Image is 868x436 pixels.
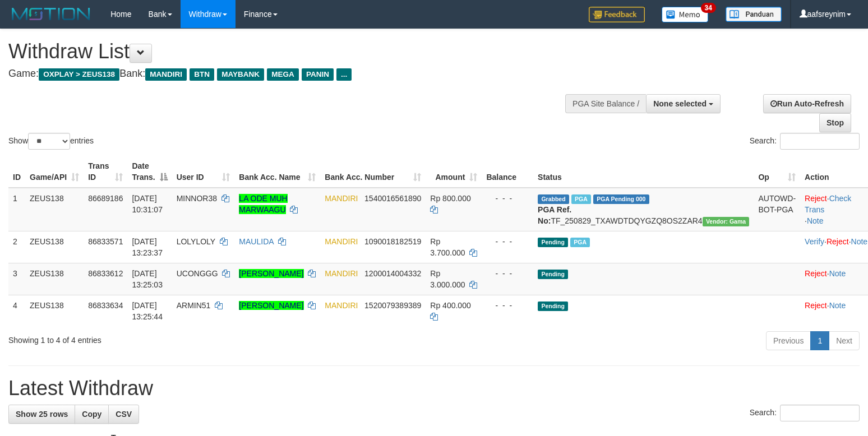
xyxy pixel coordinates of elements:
a: Stop [819,113,851,132]
img: Button%20Memo.svg [662,7,709,22]
span: Copy [82,410,101,419]
a: Run Auto-Refresh [763,94,851,113]
span: [DATE] 13:23:37 [132,237,163,257]
span: PGA Pending [593,194,649,204]
span: None selected [653,99,707,108]
span: MANDIRI [325,194,358,203]
label: Search: [750,133,860,150]
span: Grabbed [538,194,569,204]
span: MEGA [267,68,299,81]
h4: Game: Bank: [8,68,567,80]
span: PANIN [302,68,334,81]
img: MOTION_logo.png [8,6,94,22]
a: [PERSON_NAME] [239,269,303,278]
a: Check Trans [805,194,851,214]
th: ID [8,156,25,188]
span: MANDIRI [325,269,358,278]
span: Pending [538,270,568,279]
td: 2 [8,231,25,263]
a: Previous [766,331,811,350]
span: MINNOR38 [177,194,217,203]
a: LA ODE MUH MARWAAGU [239,194,287,214]
a: Verify [805,237,824,246]
span: Copy 1090018182519 to clipboard [364,237,421,246]
a: CSV [108,405,139,424]
span: 34 [701,3,716,13]
th: Bank Acc. Name: activate to sort column ascending [234,156,320,188]
span: Pending [538,302,568,311]
span: Copy 1200014004332 to clipboard [364,269,421,278]
a: MAULIDA [239,237,273,246]
a: Note [829,269,846,278]
a: Reject [805,301,827,310]
a: Next [829,331,860,350]
span: Copy 1540016561890 to clipboard [364,194,421,203]
span: OXPLAY > ZEUS138 [39,68,119,81]
span: Copy 1520079389389 to clipboard [364,301,421,310]
td: 3 [8,263,25,295]
a: Reject [805,194,827,203]
span: MANDIRI [325,301,358,310]
span: MANDIRI [325,237,358,246]
h1: Withdraw List [8,40,567,63]
a: Note [807,216,824,225]
span: MAYBANK [217,68,264,81]
a: Reject [827,237,849,246]
th: Op: activate to sort column ascending [754,156,800,188]
span: Rp 3.700.000 [430,237,465,257]
div: PGA Site Balance / [565,94,646,113]
th: Trans ID: activate to sort column ascending [84,156,127,188]
th: Balance [482,156,533,188]
a: Note [829,301,846,310]
th: User ID: activate to sort column ascending [172,156,235,188]
div: - - - [486,300,529,311]
span: [DATE] 10:31:07 [132,194,163,214]
label: Show entries [8,133,94,150]
a: [PERSON_NAME] [239,301,303,310]
td: 1 [8,188,25,231]
span: 86833612 [88,269,123,278]
td: ZEUS138 [25,231,84,263]
th: Amount: activate to sort column ascending [426,156,482,188]
span: 86833571 [88,237,123,246]
label: Search: [750,405,860,421]
span: Rp 400.000 [430,301,470,310]
div: - - - [486,268,529,279]
td: AUTOWD-BOT-PGA [754,188,800,231]
img: panduan.png [726,7,782,22]
span: Marked by aafkaynarin [571,194,591,204]
input: Search: [780,405,860,421]
td: TF_250829_TXAWDTDQYGZQ8OS2ZAR4 [533,188,754,231]
a: 1 [810,331,829,350]
th: Game/API: activate to sort column ascending [25,156,84,188]
a: Reject [805,269,827,278]
span: Vendor URL: https://trx31.1velocity.biz [703,217,750,226]
th: Date Trans.: activate to sort column descending [127,156,172,188]
h1: Latest Withdraw [8,377,860,400]
td: 4 [8,295,25,327]
span: 86689186 [88,194,123,203]
th: Status [533,156,754,188]
td: ZEUS138 [25,188,84,231]
span: [DATE] 13:25:44 [132,301,163,321]
span: 86833634 [88,301,123,310]
span: Pending [538,238,568,247]
span: [DATE] 13:25:03 [132,269,163,289]
td: ZEUS138 [25,295,84,327]
span: Rp 3.000.000 [430,269,465,289]
span: BTN [190,68,214,81]
span: Rp 800.000 [430,194,470,203]
select: Showentries [28,133,70,150]
span: Show 25 rows [16,410,68,419]
span: Marked by aafsreyleap [570,238,590,247]
b: PGA Ref. No: [538,205,571,225]
span: CSV [116,410,132,419]
span: ARMIN51 [177,301,211,310]
input: Search: [780,133,860,150]
th: Bank Acc. Number: activate to sort column ascending [320,156,426,188]
div: - - - [486,236,529,247]
div: - - - [486,193,529,204]
span: MANDIRI [145,68,187,81]
a: Note [851,237,868,246]
span: LOLYLOLY [177,237,215,246]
